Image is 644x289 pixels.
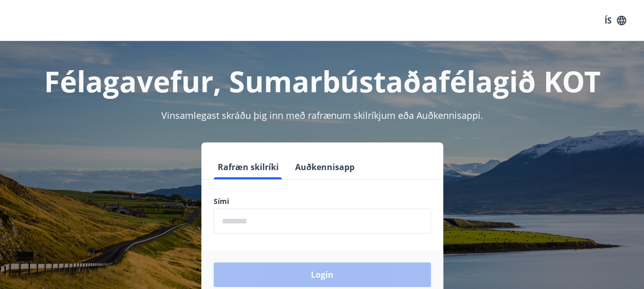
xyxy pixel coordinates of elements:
[291,155,359,179] button: Auðkennisapp
[12,61,632,100] h1: Félagavefur, Sumarbústaðafélagið KOT
[214,155,283,179] button: Rafræn skilríki
[214,196,431,207] label: Sími
[599,11,632,30] button: ÍS
[161,109,483,121] span: Vinsamlegast skráðu þig inn með rafrænum skilríkjum eða Auðkennisappi.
